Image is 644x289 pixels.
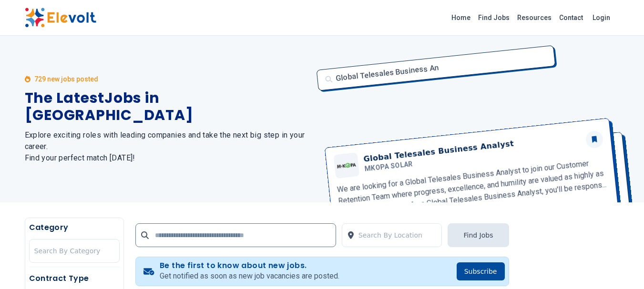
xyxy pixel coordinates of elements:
[34,74,98,84] p: 729 new jobs posted
[25,90,311,124] h1: The Latest Jobs in [GEOGRAPHIC_DATA]
[513,10,555,25] a: Resources
[25,130,311,164] h2: Explore exciting roles with leading companies and take the next big step in your career. Find you...
[587,8,616,27] a: Login
[555,10,587,25] a: Contact
[160,270,339,282] p: Get notified as soon as new job vacancies are posted.
[25,8,96,28] img: Elevolt
[457,262,505,280] button: Subscribe
[160,261,339,270] h4: Be the first to know about new jobs.
[29,273,120,284] h5: Contract Type
[29,222,120,233] h5: Category
[448,223,509,247] button: Find Jobs
[474,10,513,25] a: Find Jobs
[448,10,474,25] a: Home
